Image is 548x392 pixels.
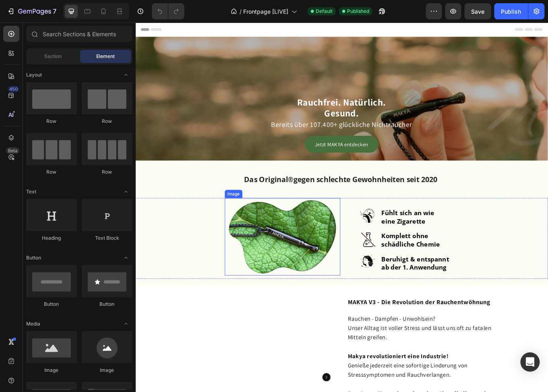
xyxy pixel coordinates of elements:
[135,23,548,392] iframe: Design area
[26,234,77,242] div: Heading
[521,353,540,372] div: Open Intercom Messenger
[26,320,40,328] span: Media
[26,188,36,195] span: Text
[199,133,285,153] a: Jetzt MAKYA entdecken
[185,178,354,189] strong: gegen schlechte Gewohnheiten seit 2020
[120,68,132,81] span: Toggle open
[465,3,491,19] button: Save
[108,205,237,296] img: gempages_476001812021773357-8e343e3a-77dd-4f62-92e4-6b50a111d940.png
[26,71,42,79] span: Layout
[26,118,77,125] div: Row
[471,8,485,15] span: Save
[210,139,273,146] span: Jetzt MAKYA entdecken
[240,7,242,16] span: /
[26,168,77,176] div: Row
[494,3,528,19] button: Publish
[120,185,132,198] span: Toggle open
[82,301,132,308] div: Button
[190,86,294,100] strong: Rauchfrei. Natürlich.
[26,254,41,261] span: Button
[179,179,185,189] strong: ®
[248,321,436,334] a: MAKYA V3 - Die Revolution der Rauchentwöhnung
[3,3,60,19] button: 7
[127,178,179,189] strong: Das Original
[259,267,287,292] img: gempages_476001812021773357-3a888d46-fb68-4d0e-8b62-6cdaa7f7c082.png
[152,3,184,19] div: Undo/Redo
[288,272,368,282] strong: Beruhigt & entspannt
[288,228,340,237] strong: eine Zigarette
[120,317,132,330] span: Toggle open
[288,245,343,255] strong: Komplett ohne
[501,7,521,16] div: Publish
[26,301,77,308] div: Button
[82,168,132,176] div: Row
[45,53,62,60] span: Section
[53,6,56,16] p: 7
[120,251,132,264] span: Toggle open
[249,353,417,373] span: Unser Alltag ist voller Stress und lässt uns oft zu fatalen Mitteln greifen.
[26,26,132,42] input: Search Sections & Elements
[347,8,369,15] span: Published
[106,197,124,204] div: Image
[288,255,357,264] strong: schädliche Chemie
[316,8,333,15] span: Default
[259,240,287,268] img: gempages_476001812021773357-d5182c36-1cef-4254-8cbf-e51fecc833c3.png
[221,99,262,113] strong: Gesund.
[243,7,288,16] span: Frontpage [LIVE]
[6,147,19,154] div: Beta
[288,218,350,228] strong: Fühlt sich an wie
[8,86,19,92] div: 450
[82,234,132,242] div: Text Block
[249,342,352,351] span: Rauchen - Dampfen - Unwohlsein?
[82,118,132,125] div: Row
[288,282,364,291] strong: ab der 1. Anwendung
[159,114,324,124] span: Bereits über 107.400+ glückliche Nichtraucher
[259,212,287,241] img: gempages_476001812021773357-5571894d-661b-42bc-a539-cba9bddd10b8.png
[26,367,77,374] div: Image
[96,53,115,60] span: Element
[82,367,132,374] div: Image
